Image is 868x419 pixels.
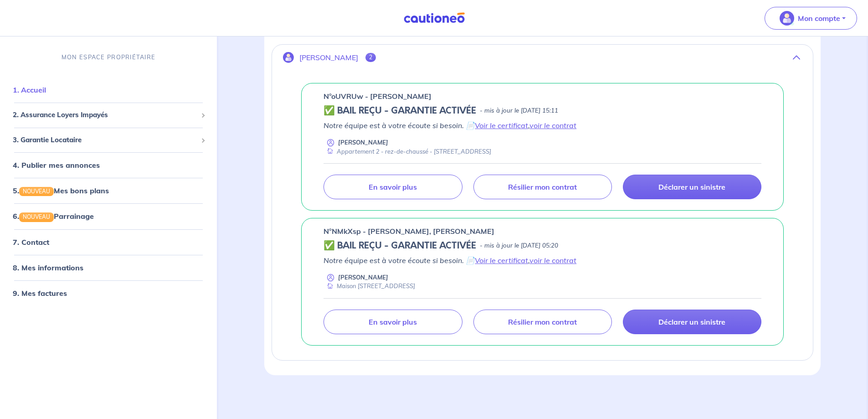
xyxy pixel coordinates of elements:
p: - mis à jour le [DATE] 15:11 [480,106,558,115]
div: 5.NOUVEAUMes bons plans [4,181,213,200]
div: 9. Mes factures [4,284,213,302]
a: voir le contrat [529,256,576,265]
a: En savoir plus [324,310,462,334]
a: 7. Contact [13,237,49,246]
div: 1. Accueil [4,81,213,99]
div: Maison [STREET_ADDRESS] [324,282,415,290]
p: Déclarer un sinistre [658,182,725,191]
p: n°oUVRUw - [PERSON_NAME] [324,91,431,102]
div: 4. Publier mes annonces [4,156,213,174]
a: Résilier mon contrat [473,310,612,334]
p: [PERSON_NAME] [338,138,388,147]
p: Notre équipe est à votre écoute si besoin. 📄 , [324,120,761,131]
a: 9. Mes factures [13,288,67,297]
p: En savoir plus [369,182,417,191]
a: Déclarer un sinistre [623,310,761,334]
img: illu_account_valid_menu.svg [780,11,794,26]
div: 3. Garantie Locataire [4,131,213,149]
p: MON ESPACE PROPRIÉTAIRE [62,53,155,62]
div: state: CONTRACT-VALIDATED, Context: NEW,MAYBE-CERTIFICATE,ALONE,LESSOR-DOCUMENTS [324,105,761,116]
div: Appartement 2 - rez-de-chaussé - [STREET_ADDRESS] [324,147,491,156]
p: Résilier mon contrat [508,317,577,326]
button: [PERSON_NAME]2 [272,47,813,68]
a: 4. Publier mes annonces [13,160,100,170]
a: voir le contrat [529,121,576,130]
a: Résilier mon contrat [473,175,612,199]
p: [PERSON_NAME] [299,53,358,62]
h5: ✅ BAIL REÇU - GARANTIE ACTIVÉE [324,105,476,116]
div: state: CONTRACT-VALIDATED, Context: NEW,MAYBE-CERTIFICATE,RELATIONSHIP,LESSOR-DOCUMENTS [324,240,761,251]
div: 7. Contact [4,233,213,251]
p: Résilier mon contrat [508,182,577,191]
a: 1. Accueil [13,85,46,94]
a: En savoir plus [324,175,462,199]
span: 3. Garantie Locataire [13,134,197,145]
p: n°NMkXsp - [PERSON_NAME], [PERSON_NAME] [324,226,494,237]
button: illu_account_valid_menu.svgMon compte [765,7,857,30]
a: 5.NOUVEAUMes bons plans [13,186,109,195]
span: 2. Assurance Loyers Impayés [13,110,197,120]
a: 8. Mes informations [13,263,83,272]
a: 6.NOUVEAUParrainage [13,212,94,221]
p: - mis à jour le [DATE] 05:20 [480,241,558,250]
div: 6.NOUVEAUParrainage [4,207,213,225]
a: Voir le certificat [475,121,528,130]
img: Cautioneo [400,12,468,24]
div: 2. Assurance Loyers Impayés [4,106,213,124]
div: 8. Mes informations [4,258,213,276]
p: En savoir plus [369,317,417,326]
p: Mon compte [798,13,840,24]
p: Notre équipe est à votre écoute si besoin. 📄 , [324,255,761,266]
p: [PERSON_NAME] [338,273,388,282]
a: Voir le certificat [475,256,528,265]
a: Déclarer un sinistre [623,175,761,199]
h5: ✅ BAIL REÇU - GARANTIE ACTIVÉE [324,240,476,251]
span: 2 [365,53,376,62]
img: illu_account.svg [283,52,294,63]
p: Déclarer un sinistre [658,317,725,326]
